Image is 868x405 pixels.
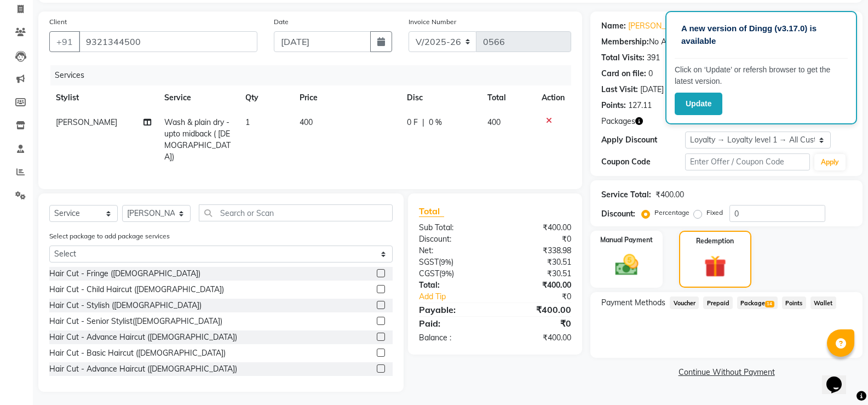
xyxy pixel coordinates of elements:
div: ₹0 [495,233,579,245]
div: Points: [601,100,626,111]
span: CGST [419,269,439,278]
img: _gift.svg [697,253,733,280]
img: _cash.svg [608,252,646,278]
span: Payment Methods [601,297,665,309]
span: Wallet [810,296,836,309]
div: 391 [647,52,660,64]
div: ₹400.00 [495,279,579,291]
span: SGST [419,257,439,267]
span: Packages [601,116,635,127]
p: Click on ‘Update’ or refersh browser to get the latest version. [675,64,848,87]
span: [PERSON_NAME] [56,117,117,127]
span: Points [782,296,806,309]
th: Price [293,85,400,110]
span: 1 [245,117,250,127]
div: Membership: [601,36,649,48]
span: 0 F [407,117,418,128]
div: Hair Cut - Advance Haircut ([DEMOGRAPHIC_DATA]) [49,332,237,343]
div: ₹400.00 [495,332,579,344]
div: Hair Cut - Child Haircut ([DEMOGRAPHIC_DATA]) [49,284,224,295]
div: No Active Membership [601,36,852,48]
th: Disc [400,85,481,110]
th: Action [535,85,571,110]
div: ( ) [411,268,495,279]
span: 400 [300,117,313,127]
span: 9% [441,258,451,266]
label: Client [49,17,67,27]
span: Voucher [670,296,699,309]
input: Search by Name/Mobile/Email/Code [79,31,257,52]
th: Stylist [49,85,158,110]
div: Discount: [601,208,635,220]
div: Total: [411,279,495,291]
div: ₹338.98 [495,245,579,256]
div: Card on file: [601,68,646,79]
div: ₹0 [495,317,579,330]
div: Hair Cut - Fringe ([DEMOGRAPHIC_DATA]) [49,268,200,279]
div: 0 [648,68,653,79]
div: Net: [411,245,495,256]
a: Add Tip [411,291,509,303]
label: Select package to add package services [49,231,170,241]
div: Hair Cut - Stylish ([DEMOGRAPHIC_DATA]) [49,300,202,311]
label: Percentage [654,208,689,218]
button: +91 [49,31,80,52]
a: [PERSON_NAME] [628,20,689,32]
div: Balance : [411,332,495,344]
span: 9% [441,269,452,278]
label: Fixed [706,208,723,218]
div: Hair Cut - Advance Haircut ([DEMOGRAPHIC_DATA]) [49,363,237,375]
div: Total Visits: [601,52,645,64]
span: Total [419,206,444,217]
label: Invoice Number [409,17,456,27]
div: Services [50,65,579,85]
div: Hair Cut - Senior Stylist([DEMOGRAPHIC_DATA]) [49,316,222,327]
div: ₹0 [509,291,579,303]
input: Enter Offer / Coupon Code [685,153,810,170]
span: | [422,117,424,128]
iframe: chat widget [822,361,857,394]
div: ₹30.51 [495,256,579,268]
div: Payable: [411,303,495,316]
div: ₹400.00 [656,189,684,201]
button: Apply [814,154,846,170]
div: ( ) [411,256,495,268]
span: Package [737,296,778,309]
span: 14 [765,301,774,307]
div: [DATE] [640,84,664,95]
div: Sub Total: [411,222,495,233]
div: Service Total: [601,189,651,201]
div: Hair Cut - Basic Haircut ([DEMOGRAPHIC_DATA]) [49,347,226,359]
div: ₹30.51 [495,268,579,279]
div: Coupon Code [601,156,685,168]
span: Prepaid [703,296,733,309]
span: 0 % [429,117,442,128]
div: Last Visit: [601,84,638,95]
div: Apply Discount [601,134,685,146]
div: Paid: [411,317,495,330]
th: Service [158,85,239,110]
label: Manual Payment [600,235,653,245]
input: Search or Scan [199,204,393,221]
span: Wash & plain dry -upto midback ( [DEMOGRAPHIC_DATA]) [164,117,231,162]
label: Date [274,17,289,27]
div: 127.11 [628,100,652,111]
div: Name: [601,20,626,32]
th: Qty [239,85,293,110]
span: 400 [487,117,501,127]
div: Discount: [411,233,495,245]
p: A new version of Dingg (v3.17.0) is available [681,22,841,47]
button: Update [675,93,722,115]
a: Continue Without Payment [593,367,860,378]
th: Total [481,85,535,110]
div: ₹400.00 [495,303,579,316]
div: ₹400.00 [495,222,579,233]
label: Redemption [696,236,734,246]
